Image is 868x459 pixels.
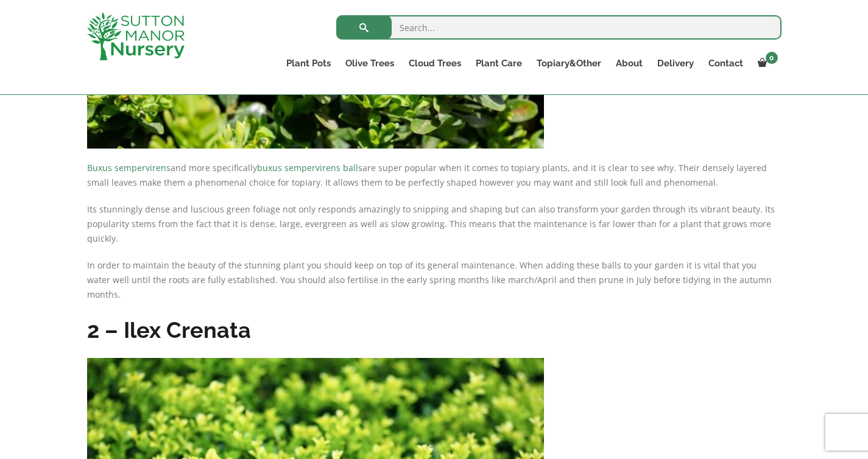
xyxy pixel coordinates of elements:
[87,12,185,60] img: logo
[701,55,750,72] a: Contact
[766,52,778,64] span: 0
[336,15,782,40] input: Search...
[750,55,782,72] a: 0
[87,317,251,343] strong: 2 – Ilex Crenata
[609,55,650,72] a: About
[279,55,338,72] a: Plant Pots
[650,55,701,72] a: Delivery
[87,202,782,246] p: Its stunningly dense and luscious green foliage not only responds amazingly to snipping and shapi...
[87,258,782,302] p: In order to maintain the beauty of the stunning plant you should keep on top of its general maint...
[87,162,171,173] a: Buxus sempervirens
[468,55,529,72] a: Plant Care
[87,161,782,190] p: and more specifically are super popular when it comes to topiary plants, and it is clear to see w...
[401,55,468,72] a: Cloud Trees
[529,55,609,72] a: Topiary&Other
[257,162,362,173] a: buxus sempervirens balls
[338,55,401,72] a: Olive Trees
